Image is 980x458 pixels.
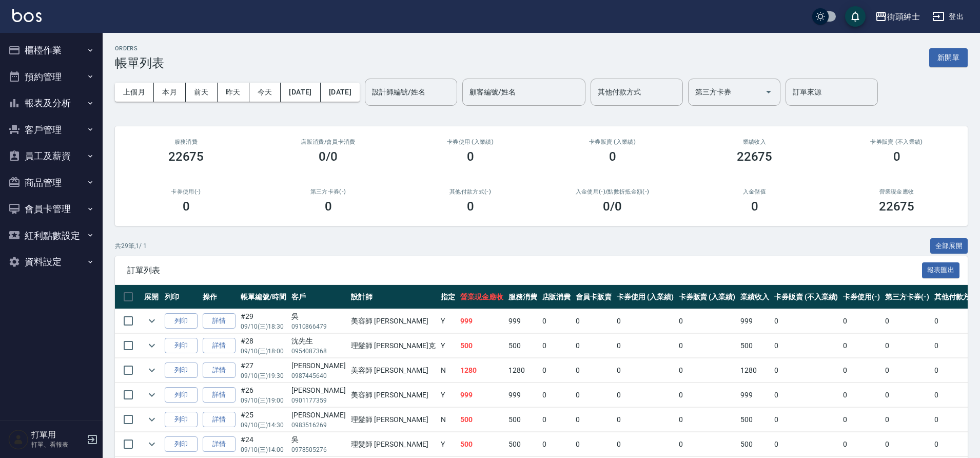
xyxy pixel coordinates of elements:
[676,285,738,309] th: 卡券販賣 (入業績)
[676,334,738,358] td: 0
[871,6,924,27] button: 街頭紳士
[879,199,915,214] h3: 22675
[676,383,738,407] td: 0
[203,436,236,452] a: 詳情
[772,309,840,333] td: 0
[540,309,574,333] td: 0
[321,83,360,102] button: [DATE]
[289,285,348,309] th: 客戶
[614,383,676,407] td: 0
[676,432,738,456] td: 0
[249,83,281,102] button: 今天
[203,338,236,354] a: 詳情
[31,440,84,449] p: 打單、看報表
[4,196,99,222] button: 會員卡管理
[203,412,236,428] a: 詳情
[348,285,438,309] th: 設計師
[4,169,99,196] button: 商品管理
[772,358,840,383] td: 0
[506,432,540,456] td: 500
[883,408,932,432] td: 0
[127,139,245,145] h3: 服務消費
[614,285,676,309] th: 卡券使用 (入業績)
[241,421,286,430] p: 09/10 (三) 14:30
[168,149,204,164] h3: 22675
[238,383,289,407] td: #26
[540,285,574,309] th: 店販消費
[506,358,540,383] td: 1280
[458,432,506,456] td: 500
[883,432,932,456] td: 0
[883,334,932,358] td: 0
[291,347,346,356] p: 0954087368
[458,309,506,333] td: 999
[760,84,777,100] button: Open
[840,432,883,456] td: 0
[165,313,198,329] button: 列印
[540,334,574,358] td: 0
[738,432,772,456] td: 500
[573,285,614,309] th: 會員卡販賣
[458,285,506,309] th: 營業現金應收
[241,347,286,356] p: 09/10 (三) 18:00
[281,83,320,102] button: [DATE]
[291,445,346,454] p: 0978505276
[200,285,238,309] th: 操作
[840,334,883,358] td: 0
[458,383,506,407] td: 999
[31,430,84,440] h5: 打單用
[506,334,540,358] td: 500
[438,408,458,432] td: N
[614,432,676,456] td: 0
[614,358,676,383] td: 0
[438,432,458,456] td: Y
[438,334,458,358] td: Y
[929,48,968,67] button: 新開單
[467,199,474,214] h3: 0
[165,387,198,403] button: 列印
[291,396,346,405] p: 0901177359
[458,408,506,432] td: 500
[127,265,922,276] span: 訂單列表
[165,338,198,354] button: 列印
[291,434,346,445] div: 吳
[115,45,164,52] h2: ORDERS
[838,139,955,145] h2: 卡券販賣 (不入業績)
[203,313,236,329] a: 詳情
[12,9,42,22] img: Logo
[218,83,249,102] button: 昨天
[291,421,346,430] p: 0983516269
[573,408,614,432] td: 0
[930,238,968,254] button: 全部展開
[883,383,932,407] td: 0
[738,285,772,309] th: 業績收入
[676,358,738,383] td: 0
[883,285,932,309] th: 第三方卡券(-)
[4,90,99,117] button: 報表及分析
[554,188,671,195] h2: 入金使用(-) /點數折抵金額(-)
[554,139,671,145] h2: 卡券販賣 (入業績)
[573,309,614,333] td: 0
[411,188,529,195] h2: 其他付款方式(-)
[738,309,772,333] td: 999
[348,358,438,383] td: 美容師 [PERSON_NAME]
[291,311,346,322] div: 吳
[438,285,458,309] th: 指定
[4,143,99,169] button: 員工及薪資
[772,432,840,456] td: 0
[738,334,772,358] td: 500
[348,334,438,358] td: 理髮師 [PERSON_NAME]克
[772,334,840,358] td: 0
[238,334,289,358] td: #28
[142,285,162,309] th: 展開
[144,338,160,353] button: expand row
[4,117,99,143] button: 客戶管理
[115,56,164,70] h3: 帳單列表
[928,7,968,26] button: 登出
[203,387,236,403] a: 詳情
[241,445,286,454] p: 09/10 (三) 14:00
[922,262,960,278] button: 報表匯出
[883,309,932,333] td: 0
[738,408,772,432] td: 500
[238,285,289,309] th: 帳單編號/時間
